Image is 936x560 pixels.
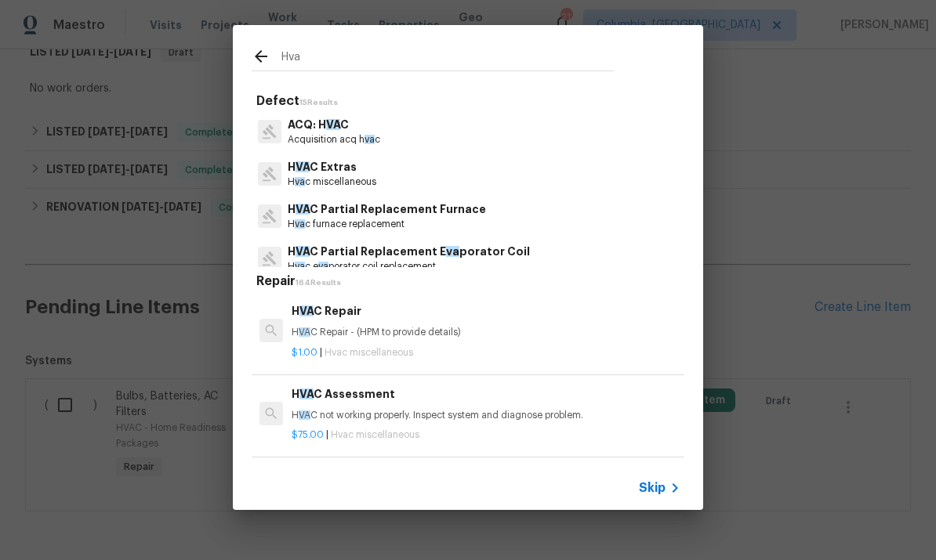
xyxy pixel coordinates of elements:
p: H C Repair - (HPM to provide details) [292,326,680,339]
p: H C Extras [288,159,376,175]
p: H C not working properly. Inspect system and diagnose problem. [292,409,680,422]
span: Skip [639,480,666,496]
span: VA [296,204,310,215]
input: Search issues or repairs [281,47,614,70]
p: H c miscellaneous [288,175,376,189]
p: Acquisition acq h c [288,133,380,146]
h5: Repair [256,273,684,290]
p: ACQ: H C [288,117,380,133]
h5: Defect [256,93,684,110]
span: va [446,246,459,257]
span: 15 Results [299,99,338,107]
p: | [292,346,680,359]
span: VA [299,305,314,316]
span: Hvac miscellaneous [325,348,413,357]
span: va [295,219,305,229]
p: H C Partial Replacement Furnace [288,201,486,218]
span: va [295,177,305,186]
span: $75.00 [292,430,324,439]
span: VA [299,327,310,337]
span: va [295,262,305,271]
span: Hvac miscellaneous [331,430,419,439]
span: VA [296,246,310,257]
span: va [365,135,375,144]
h6: H C Repair [292,302,680,320]
span: VA [296,161,310,172]
p: H c furnace replacement [288,218,486,231]
span: VA [299,410,310,420]
span: va [318,262,328,271]
h6: H C Assessment [292,385,680,403]
span: $1.00 [292,348,317,357]
span: VA [326,119,340,130]
p: H C Partial Replacement E porator Coil [288,244,530,260]
p: H c e porator coil replacement [288,260,530,273]
span: VA [299,388,314,399]
p: | [292,428,680,442]
span: 164 Results [296,279,341,287]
